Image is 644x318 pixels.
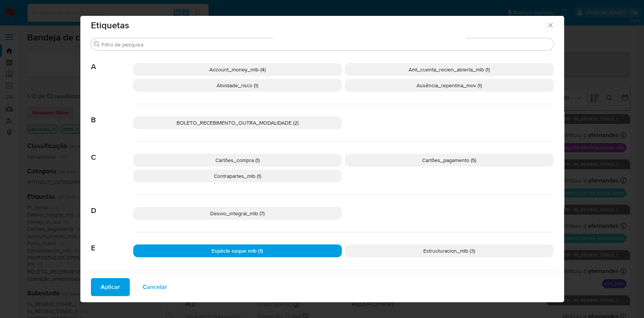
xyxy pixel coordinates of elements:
span: Cancelar [143,279,167,295]
button: Aplicar [91,278,130,296]
div: Desvio_integral_mlb (7) [133,207,342,220]
span: Account_money_mlb (4) [209,66,266,73]
div: Cartões_compra (1) [133,154,342,167]
span: BOLETO_RECEBIMENTO_OUTRA_MODALIDADE (2) [177,119,298,127]
div: Account_money_mlb (4) [133,63,342,76]
span: Espécie saque mlb (1) [212,247,263,255]
span: K [91,270,133,290]
div: Aml_cuenta_recien_abierta_mlb (1) [345,63,553,76]
span: E [91,232,133,253]
span: Desvio_integral_mlb (7) [210,210,264,217]
div: Estructuracion_mlb (3) [345,244,553,257]
span: Ausência_repentina_mov (1) [417,82,482,89]
div: Ausência_repentina_mov (1) [345,79,553,92]
span: A [91,51,133,71]
span: D [91,195,133,215]
span: Aml_cuenta_recien_abierta_mlb (1) [409,66,490,73]
button: Cancelar [133,278,177,296]
div: Atividade_risco (1) [133,79,342,92]
span: Cartões_pagamento (5) [422,156,476,164]
div: BOLETO_RECEBIMENTO_OUTRA_MODALIDADE (2) [133,116,342,129]
span: Estructuracion_mlb (3) [423,247,475,255]
div: Espécie saque mlb (1) [133,244,342,257]
span: Cartões_compra (1) [215,156,260,164]
span: Etiquetas [91,21,547,30]
span: Aplicar [101,279,120,295]
button: Procurar [94,41,100,47]
button: Fechar [547,22,553,28]
span: B [91,104,133,125]
div: Contrapartes_mlb (1) [133,170,342,182]
span: Contrapartes_mlb (1) [214,172,261,180]
div: Cartões_pagamento (5) [345,154,553,167]
span: C [91,142,133,162]
span: Atividade_risco (1) [217,82,258,89]
input: Filtro de pesquisa [101,41,550,48]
